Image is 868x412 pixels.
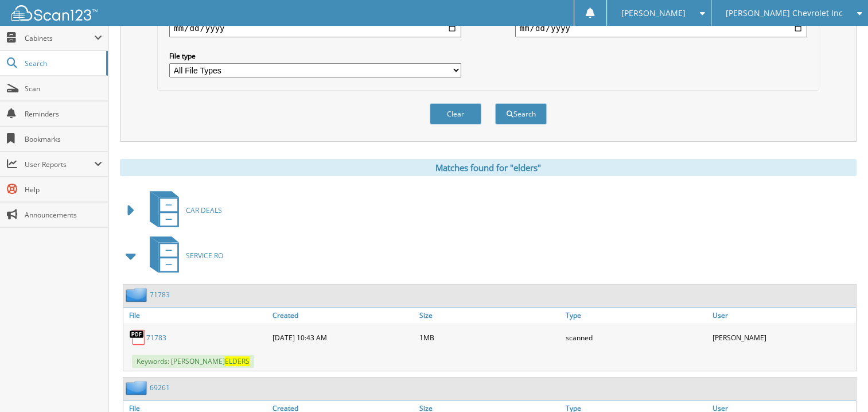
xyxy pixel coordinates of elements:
[430,103,481,125] button: Clear
[150,383,170,392] a: 69261
[143,188,222,233] a: CAR DEALS
[123,308,270,323] a: File
[417,308,563,323] a: Size
[25,33,94,43] span: Cabinets
[563,308,709,323] a: Type
[270,326,416,349] div: [DATE] 10:43 AM
[25,160,94,169] span: User Reports
[710,326,856,349] div: [PERSON_NAME]
[186,251,223,261] span: SERVICE RO
[621,10,686,17] span: [PERSON_NAME]
[25,210,102,220] span: Announcements
[11,5,98,21] img: scan123-logo-white.svg
[132,355,254,368] span: Keywords: [PERSON_NAME]
[270,308,416,323] a: Created
[120,159,857,176] div: Matches found for "elders"
[143,233,223,278] a: SERVICE RO
[146,333,166,343] a: 71783
[150,290,170,300] a: 71783
[225,356,250,366] span: ELDERS
[126,287,150,302] img: folder2.png
[129,329,146,346] img: PDF.png
[186,205,222,215] span: CAR DEALS
[169,51,461,61] label: File type
[710,308,856,323] a: User
[169,19,461,37] input: start
[417,326,563,349] div: 1MB
[726,10,843,17] span: [PERSON_NAME] Chevrolet Inc
[563,326,709,349] div: scanned
[25,84,102,94] span: Scan
[25,109,102,119] span: Reminders
[495,103,547,125] button: Search
[515,19,807,37] input: end
[25,134,102,144] span: Bookmarks
[126,380,150,395] img: folder2.png
[25,185,102,195] span: Help
[25,59,100,68] span: Search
